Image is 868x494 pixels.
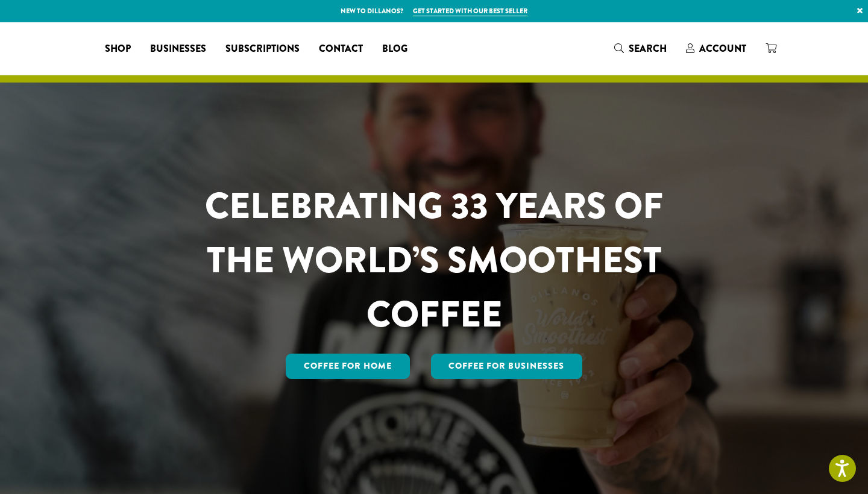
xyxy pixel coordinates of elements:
[699,42,746,55] span: Account
[605,39,676,58] a: Search
[286,354,410,379] a: Coffee for Home
[225,42,300,57] span: Subscriptions
[629,42,667,55] span: Search
[319,42,363,57] span: Contact
[382,42,407,57] span: Blog
[95,39,140,58] a: Shop
[413,6,527,16] a: Get started with our best seller
[169,179,699,342] h1: CELEBRATING 33 YEARS OF THE WORLD’S SMOOTHEST COFFEE
[105,42,131,57] span: Shop
[150,42,206,57] span: Businesses
[431,354,583,379] a: Coffee For Businesses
